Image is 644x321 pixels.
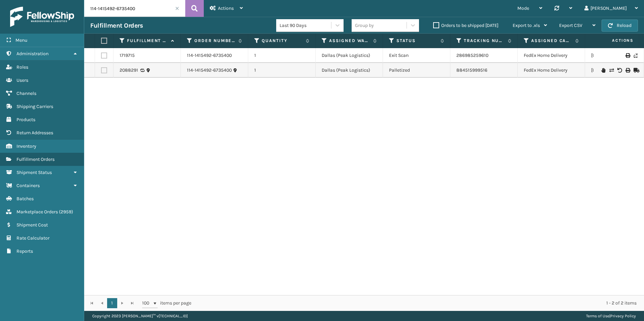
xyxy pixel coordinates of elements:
[433,23,498,28] label: Orders to be shipped [DATE]
[218,5,234,11] span: Actions
[92,311,188,321] p: Copyright 2023 [PERSON_NAME]™ v [TECHNICAL_ID]
[15,37,27,43] span: Menu
[316,63,383,78] td: Dallas (Peak Logistics)
[456,67,487,73] a: 884515999516
[316,48,383,63] td: Dallas (Peak Logistics)
[601,68,605,73] i: On Hold
[396,38,437,44] label: Status
[518,48,585,63] td: FedEx Home Delivery
[464,38,505,44] label: Tracking Number
[127,38,168,44] label: Fulfillment Order Id
[634,68,638,73] i: Mark as Shipped
[518,63,585,78] td: FedEx Home Delivery
[17,51,49,57] span: Administration
[383,63,450,78] td: Palletized
[586,311,636,321] div: |
[248,63,316,78] td: 1
[586,314,609,318] a: Terms of Use
[617,68,621,73] i: Void Label
[17,196,34,202] span: Batches
[517,5,529,11] span: Mode
[17,91,36,96] span: Channels
[194,38,235,44] label: Order Number
[10,7,74,27] img: logo
[456,52,488,58] a: 286985259610
[201,300,637,307] div: 1 - 2 of 2 items
[17,222,48,228] span: Shipment Cost
[17,248,33,254] span: Reports
[634,53,638,58] i: Never Shipped
[17,64,28,70] span: Roles
[17,130,53,136] span: Return Addresses
[625,68,630,73] i: Print Label
[248,48,316,63] td: 1
[142,300,152,307] span: 100
[17,143,36,149] span: Inventory
[142,298,191,308] span: items per page
[17,209,58,215] span: Marketplace Orders
[609,68,613,73] i: Change shipping
[17,235,50,241] span: Rate Calculator
[120,67,138,74] a: 2088291
[17,183,40,188] span: Containers
[531,38,572,44] label: Assigned Carrier Service
[90,22,143,30] h3: Fulfillment Orders
[59,209,73,215] span: ( 2959 )
[17,156,55,162] span: Fulfillment Orders
[187,67,232,74] a: 114-1415492-6735400
[355,22,374,29] div: Group by
[383,48,450,63] td: Exit Scan
[120,52,135,59] a: 1719715
[591,35,638,46] span: Actions
[329,38,370,44] label: Assigned Warehouse
[17,77,28,83] span: Users
[17,170,52,175] span: Shipment Status
[559,23,582,28] span: Export CSV
[107,298,117,308] a: 1
[17,104,53,109] span: Shipping Carriers
[280,22,332,29] div: Last 90 Days
[262,38,302,44] label: Quantity
[187,52,232,59] a: 114-1415492-6735400
[625,53,630,58] i: Print Label
[513,23,540,28] span: Export to .xls
[602,20,638,32] button: Reload
[610,314,636,318] a: Privacy Policy
[17,117,35,122] span: Products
